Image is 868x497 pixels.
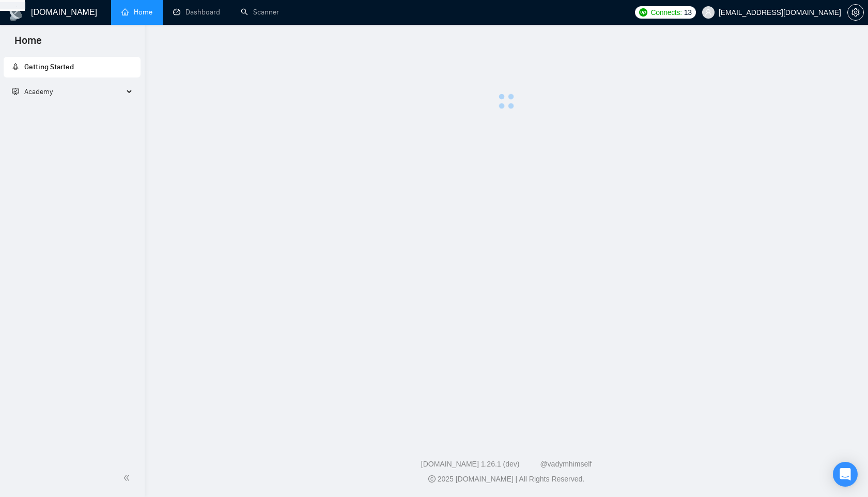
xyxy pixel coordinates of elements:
[24,63,74,71] span: Getting Started
[421,460,520,468] a: [DOMAIN_NAME] 1.26.1 (dev)
[6,33,50,55] span: Home
[847,8,864,17] a: setting
[833,462,858,487] div: Open Intercom Messenger
[153,474,860,485] div: 2025 [DOMAIN_NAME] | All Rights Reserved.
[428,475,436,483] span: copyright
[241,8,279,17] a: searchScanner
[540,460,592,468] a: @vadymhimself
[650,7,681,18] span: Connects:
[123,473,133,483] span: double-left
[173,8,220,17] a: dashboardDashboard
[24,87,53,96] span: Academy
[12,87,53,96] span: Academy
[12,63,19,70] span: rocket
[848,8,863,17] span: setting
[705,9,712,16] span: user
[12,88,19,95] span: fund-projection-screen
[847,4,864,21] button: setting
[684,7,692,18] span: 13
[8,5,25,21] img: logo
[639,8,647,17] img: upwork-logo.png
[121,8,152,17] a: homeHome
[4,57,141,77] li: Getting Started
